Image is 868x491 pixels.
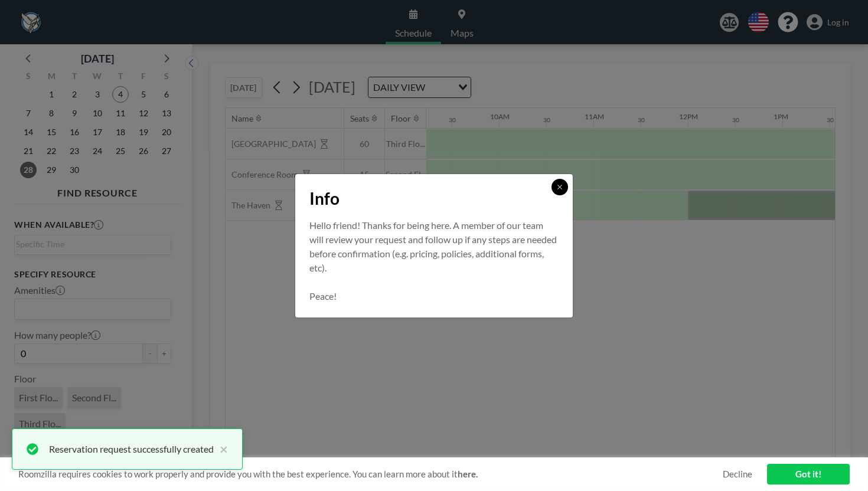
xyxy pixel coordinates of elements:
[214,442,228,456] button: close
[458,469,478,479] a: here.
[723,469,752,480] a: Decline
[309,289,559,303] p: Peace!
[49,442,214,456] div: Reservation request successfully created
[309,188,340,209] span: Info
[18,469,723,480] span: Roomzilla requires cookies to work properly and provide you with the best experience. You can lea...
[767,464,850,485] a: Got it!
[309,218,559,275] p: Hello friend! Thanks for being here. A member of our team will review your request and follow up ...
